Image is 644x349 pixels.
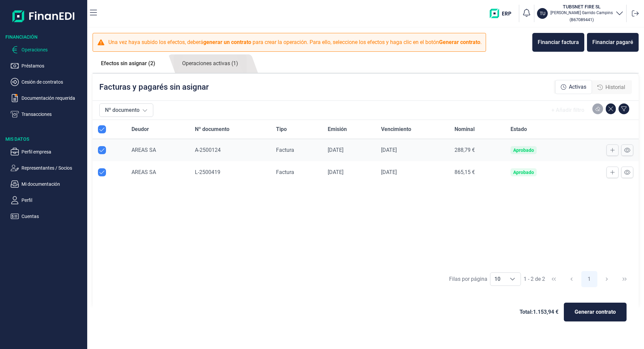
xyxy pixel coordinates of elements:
a: Operaciones activas (1) [174,54,247,73]
div: Row Unselected null [98,146,106,154]
button: Financiar factura [532,33,584,52]
p: Documentación requerida [21,94,85,102]
span: Factura [276,147,294,153]
span: Vencimiento [381,125,411,133]
b: generar un contrato [203,39,251,45]
button: Last Page [616,271,633,287]
p: TU [540,10,545,17]
b: Generar contrato [439,39,480,45]
span: Emisión [328,125,347,133]
small: Copiar cif [570,17,594,22]
button: Generar contrato [564,303,627,321]
img: erp [490,9,516,18]
p: Representantes / Socios [21,164,85,172]
button: Financiar pagaré [587,33,639,52]
p: [PERSON_NAME] Garrido Campins [550,10,613,15]
div: [DATE] [381,147,444,154]
button: Next Page [599,271,615,287]
div: Choose [504,273,521,286]
span: Nº documento [195,125,229,133]
button: Perfil [11,196,85,204]
span: Generar contrato [575,308,616,316]
span: Total: 1.153,94 € [520,308,558,316]
div: [DATE] [328,169,371,176]
img: Logo de aplicación [12,5,75,27]
p: Préstamos [21,62,85,70]
button: Cuentas [11,212,85,220]
div: Aprobado [513,147,534,153]
p: Una vez haya subido los efectos, deberá para crear la operación. Para ello, seleccione los efecto... [108,38,482,46]
span: Deudor [131,125,149,133]
div: 865,15 € [454,169,500,176]
div: [DATE] [328,147,371,154]
span: 1 - 2 de 2 [524,276,545,282]
p: Operaciones [21,46,85,54]
button: Perfil empresa [11,148,85,156]
div: Activas [555,80,592,94]
button: Representantes / Socios [11,164,85,172]
p: Perfil [21,196,85,204]
p: Cesión de contratos [21,78,85,86]
button: Transacciones [11,110,85,118]
button: Operaciones [11,46,85,54]
p: Transacciones [21,110,85,118]
div: [DATE] [381,169,444,176]
span: Historial [605,83,625,91]
p: Facturas y pagarés sin asignar [99,82,209,92]
div: Financiar factura [538,38,579,46]
button: Mi documentación [11,180,85,188]
div: Filas por página [449,275,487,283]
span: L-2500419 [195,169,220,175]
span: AREAS SA [131,147,156,153]
span: Activas [569,83,586,91]
button: Documentación requerida [11,94,85,102]
div: All items selected [98,125,106,133]
div: Financiar pagaré [592,38,633,46]
button: TUTUBSNET FIRE SL[PERSON_NAME] Garrido Campins(B67089441) [537,3,624,24]
div: Aprobado [513,170,534,175]
span: 10 [490,273,504,286]
button: Préstamos [11,62,85,70]
span: Nominal [454,125,475,133]
div: Historial [592,81,631,94]
button: Page 1 [581,271,597,287]
div: 288,79 € [454,147,500,154]
button: Nº documento [99,103,153,117]
h3: TUBSNET FIRE SL [550,3,613,10]
span: A-2500124 [195,147,221,153]
p: Cuentas [21,212,85,220]
button: Cesión de contratos [11,78,85,86]
p: Perfil empresa [21,148,85,156]
span: AREAS SA [131,169,156,175]
p: Mi documentación [21,180,85,188]
span: Tipo [276,125,287,133]
span: Estado [511,125,527,133]
button: Previous Page [563,271,580,287]
span: Factura [276,169,294,175]
button: First Page [546,271,562,287]
a: Efectos sin asignar (2) [93,54,164,73]
div: Row Unselected null [98,168,106,176]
